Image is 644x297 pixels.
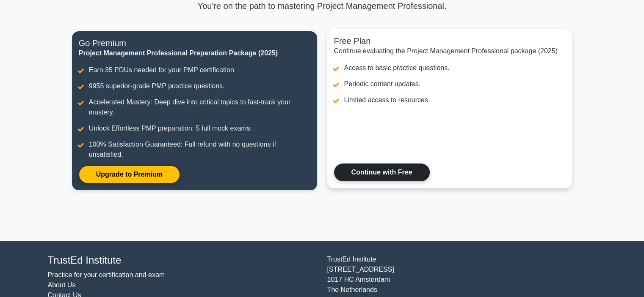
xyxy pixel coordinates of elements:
[48,254,317,267] h4: TrustEd Institute
[72,1,572,11] p: You're on the path to mastering Project Management Professional.
[48,281,76,289] a: About Us
[79,166,180,183] a: Upgrade to Premium
[48,271,165,278] a: Practice for your certification and exam
[334,163,430,181] a: Continue with Free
